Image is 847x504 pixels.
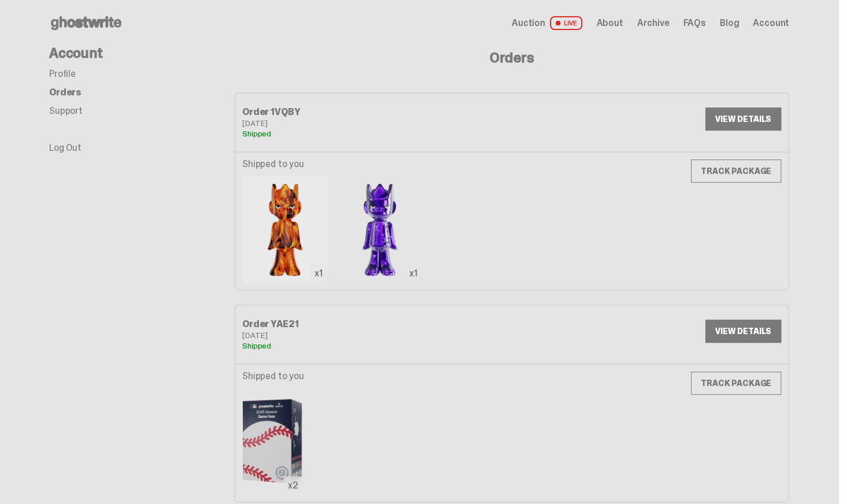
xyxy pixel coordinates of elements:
a: VIEW DETAILS [705,320,781,343]
h4: Orders [234,51,789,65]
span: LIVE [550,16,583,30]
a: Profile [49,68,76,80]
a: Support [49,105,83,117]
a: TRACK PACKAGE [691,372,781,395]
a: Auction LIVE [512,16,582,30]
a: Account [753,18,789,28]
a: Archive [637,18,669,28]
a: TRACK PACKAGE [691,160,781,183]
div: Shipped [242,129,512,138]
span: Auction [512,18,545,28]
div: [DATE] [242,119,512,127]
div: x1 [309,264,328,283]
a: VIEW DETAILS [705,108,781,131]
p: Shipped to you [242,160,423,169]
p: Shipped to you [242,372,304,381]
div: x1 [404,264,423,283]
div: [DATE] [242,331,512,339]
div: x2 [284,476,302,495]
div: Order YAE21 [242,320,512,329]
a: Blog [720,18,739,28]
a: About [596,18,623,28]
div: Shipped [242,342,512,350]
h4: Account [49,46,234,60]
div: Order 1VQBY [242,108,512,117]
a: Orders [49,86,82,98]
a: FAQs [683,18,705,28]
a: Log Out [49,142,82,154]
